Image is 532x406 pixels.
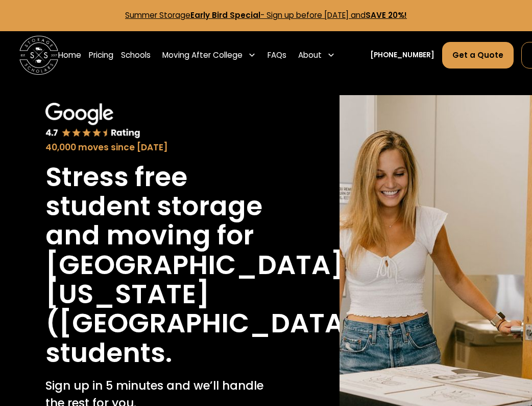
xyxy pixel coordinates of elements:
[45,103,140,139] img: Google 4.7 star rating
[158,42,260,69] div: Moving After College
[19,36,58,75] img: Storage Scholars main logo
[45,338,172,367] h1: students.
[125,10,407,20] a: Summer StorageEarly Bird Special- Sign up before [DATE] andSAVE 20%!
[294,42,339,69] div: About
[268,42,286,69] a: FAQs
[162,50,243,61] div: Moving After College
[298,50,322,61] div: About
[58,42,81,69] a: Home
[442,42,514,68] a: Get a Quote
[45,162,279,250] h1: Stress free student storage and moving for
[45,141,279,154] div: 40,000 moves since [DATE]
[370,50,434,60] a: [PHONE_NUMBER]
[89,42,113,69] a: Pricing
[121,42,151,69] a: Schools
[366,10,407,20] strong: SAVE 20%!
[45,250,370,338] h1: [GEOGRAPHIC_DATA][US_STATE] ([GEOGRAPHIC_DATA])
[190,10,260,20] strong: Early Bird Special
